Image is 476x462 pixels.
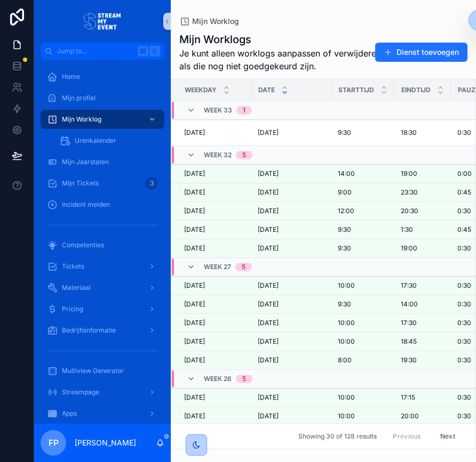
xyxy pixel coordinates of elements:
span: 0:30 [457,207,471,215]
span: [DATE] [184,300,205,309]
div: 5 [242,263,245,271]
a: Pricing [41,299,164,319]
div: 1 [243,106,245,115]
span: 10:00 [338,337,355,346]
span: 14:00 [401,300,418,309]
span: Showing 30 of 128 results [298,432,377,441]
span: 10:00 [338,281,355,290]
button: Jump to...K [41,43,164,60]
a: Mijn Jaarstaten [41,152,164,172]
span: 19:00 [401,169,417,178]
a: Materiaal [41,278,164,297]
span: [DATE] [184,281,205,290]
span: Date [258,86,275,94]
span: Streampage [62,388,99,396]
span: [DATE] [184,128,205,137]
span: [DATE] [258,300,279,309]
a: Mijn Tickets3 [41,174,164,193]
span: 0:30 [457,337,471,346]
span: 10:00 [338,319,355,327]
span: 0:30 [457,412,471,420]
div: 5 [242,375,246,383]
span: 10:00 [338,393,355,402]
span: [DATE] [258,188,279,197]
span: Competenties [62,241,104,249]
span: Je kunt alleen worklogs aanpassen of verwijderen, als die nog niet goedgekeurd zijn. [179,47,387,72]
span: 0:30 [457,128,471,137]
span: FP [49,436,59,449]
span: [DATE] [258,393,279,402]
span: Week 32 [204,151,232,159]
span: 0:30 [457,300,471,309]
span: 20:30 [401,207,418,215]
span: 9:30 [338,300,351,309]
span: [DATE] [184,169,205,178]
span: 0:30 [457,244,471,253]
span: Weekday [185,86,217,94]
span: [DATE] [258,356,279,364]
a: Apps [41,404,164,423]
span: Week 26 [204,375,232,383]
span: 17:30 [401,319,417,327]
img: App logo [84,13,121,30]
span: Home [62,72,80,81]
span: Mijn Jaarstaten [62,158,109,166]
span: [DATE] [184,412,205,420]
span: [DATE] [258,169,279,178]
span: 0:30 [457,319,471,327]
span: 18:45 [401,337,417,346]
span: Apps [62,409,77,418]
span: Pricing [62,305,83,313]
span: 14:00 [338,169,355,178]
span: [DATE] [184,225,205,234]
span: 19:30 [401,356,417,364]
span: 0:30 [457,393,471,402]
span: Week 27 [204,263,231,271]
span: 23:30 [401,188,418,197]
span: Multiview Generator [62,367,124,375]
a: Tickets [41,257,164,276]
span: [DATE] [258,412,279,420]
span: Bedrijfsinformatie [62,326,116,335]
span: Mijn Worklog [62,115,101,124]
span: Tickets [62,262,84,271]
span: 1:30 [401,225,413,234]
span: 0:45 [457,225,471,234]
span: Incident melden [62,200,110,209]
span: 12:00 [338,207,354,215]
h1: Mijn Worklogs [179,32,387,47]
a: Competenties [41,236,164,255]
span: 18:30 [401,128,417,137]
span: 10:00 [338,412,355,420]
a: Bedrijfsinformatie [41,321,164,340]
span: [DATE] [184,319,205,327]
p: [PERSON_NAME] [75,437,136,448]
span: [DATE] [184,207,205,215]
span: [DATE] [258,207,279,215]
span: [DATE] [184,244,205,253]
div: 3 [145,177,158,190]
span: 8:00 [338,356,352,364]
a: Streampage [41,383,164,402]
span: 0:30 [457,356,471,364]
span: 0:45 [457,188,471,197]
a: Incident melden [41,195,164,214]
span: [DATE] [184,337,205,346]
span: [DATE] [258,225,279,234]
a: Urenkalender [53,131,164,150]
span: 9:00 [338,188,352,197]
span: Mijn profiel [62,94,96,102]
span: Urenkalender [75,136,116,145]
span: Mijn Worklog [192,16,239,27]
div: scrollable content [34,60,171,424]
span: [DATE] [258,244,279,253]
span: 9:30 [338,128,351,137]
span: Starttijd [338,86,374,94]
span: [DATE] [184,188,205,197]
button: Dienst toevoegen [375,43,467,62]
span: 0:00 [457,169,472,178]
span: Week 33 [204,106,232,115]
span: [DATE] [258,128,279,137]
span: 9:30 [338,225,351,234]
